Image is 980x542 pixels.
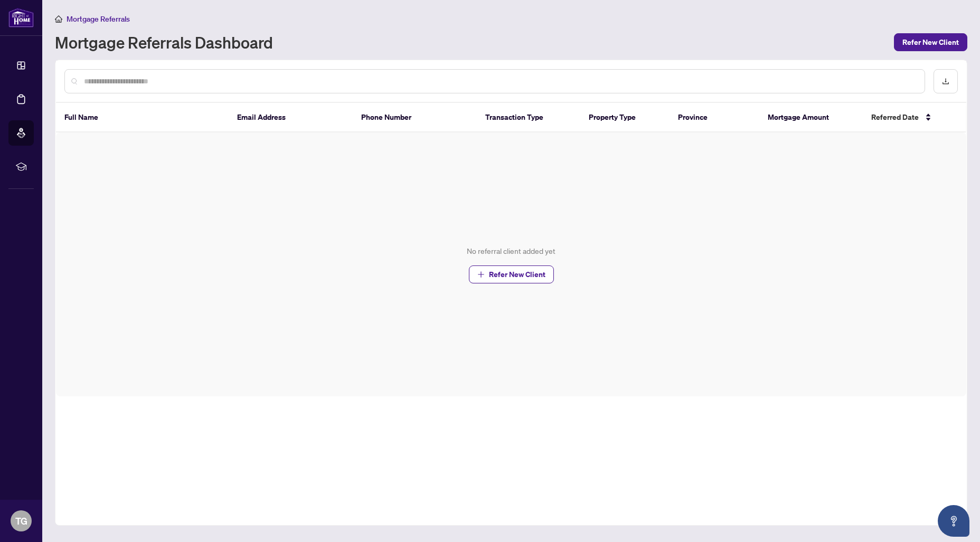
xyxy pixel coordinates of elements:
[934,69,958,93] button: download
[863,103,966,132] th: Referred Date
[469,265,554,283] button: Refer New Client
[489,266,545,283] span: Refer New Client
[8,8,34,27] img: logo
[55,34,273,51] h1: Mortgage Referrals Dashboard
[580,103,670,132] th: Property Type
[353,103,477,132] th: Phone Number
[759,103,863,132] th: Mortgage Amount
[871,111,919,123] span: Referred Date
[15,514,27,528] span: TG
[229,103,353,132] th: Email Address
[56,103,229,132] th: Full Name
[942,78,949,85] span: download
[902,34,959,51] span: Refer New Client
[67,14,130,24] span: Mortgage Referrals
[670,103,759,132] th: Province
[467,245,555,257] div: No referral client added yet
[477,271,485,278] span: plus
[938,505,969,537] button: Open asap
[477,103,580,132] th: Transaction Type
[894,33,967,51] button: Refer New Client
[55,15,62,23] span: home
